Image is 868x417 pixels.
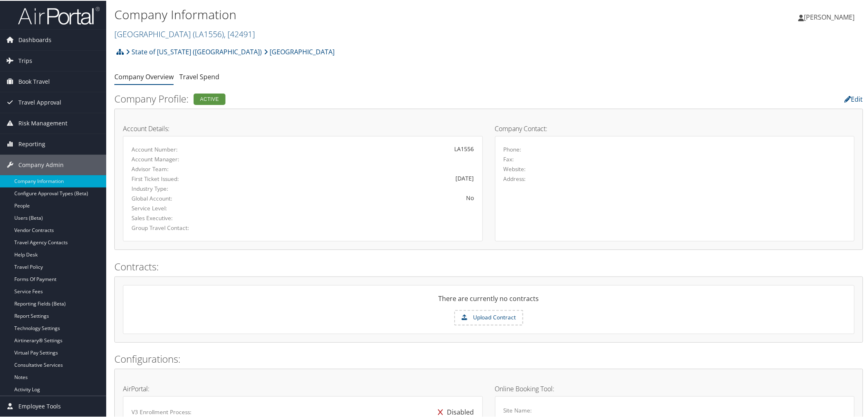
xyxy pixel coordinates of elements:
[132,407,192,415] label: V3 Enrollment Process:
[132,194,237,202] label: Global Account:
[123,293,854,309] div: There are currently no contracts
[132,145,237,153] label: Account Number:
[224,28,255,39] span: , [ 42491 ]
[132,203,237,212] label: Service Level:
[18,91,61,112] span: Travel Approval
[799,4,863,29] a: [PERSON_NAME]
[132,213,237,221] label: Sales Executive:
[18,112,67,133] span: Risk Management
[114,91,609,105] h2: Company Profile:
[804,12,855,21] span: [PERSON_NAME]
[194,93,225,104] div: Active
[250,144,474,152] div: LA1556
[18,5,100,25] img: airportal-logo.png
[18,50,32,70] span: Trips
[114,5,614,22] h1: Company Information
[264,43,335,59] a: [GEOGRAPHIC_DATA]
[114,28,255,39] a: [GEOGRAPHIC_DATA]
[18,154,64,174] span: Company Admin
[845,94,863,103] a: Edit
[132,174,237,182] label: First Ticket Issued:
[132,164,237,172] label: Advisor Team:
[114,351,863,365] h2: Configurations:
[132,223,237,231] label: Group Travel Contact:
[126,43,262,59] a: State of [US_STATE] ([GEOGRAPHIC_DATA])
[504,174,526,182] label: Address:
[114,71,174,80] a: Company Overview
[18,29,51,49] span: Dashboards
[504,406,532,414] label: Site Name:
[18,71,50,91] span: Book Travel
[504,145,522,153] label: Phone:
[132,154,237,163] label: Account Manager:
[132,184,237,192] label: Industry Type:
[18,395,61,416] span: Employee Tools
[495,385,855,391] h4: Online Booking Tool:
[250,173,474,182] div: [DATE]
[18,133,45,154] span: Reporting
[455,310,522,324] label: Upload Contract
[179,71,219,80] a: Travel Spend
[250,193,474,201] div: No
[114,259,863,273] h2: Contracts:
[193,28,224,39] span: ( LA1556 )
[504,164,526,172] label: Website:
[495,125,855,131] h4: Company Contact:
[123,125,483,131] h4: Account Details:
[504,154,514,163] label: Fax:
[123,385,483,391] h4: AirPortal:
